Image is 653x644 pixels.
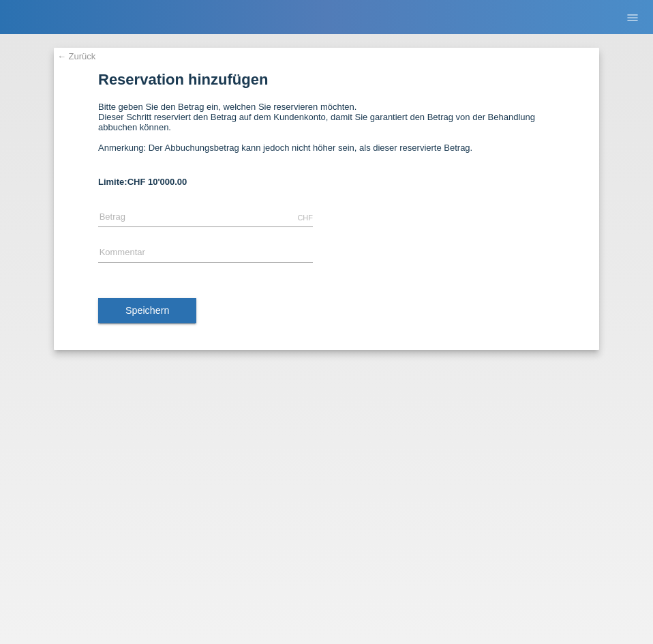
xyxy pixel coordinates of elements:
a: ← Zurück [57,51,95,61]
h1: Reservation hinzufügen [98,71,555,88]
div: Bitte geben Sie den Betrag ein, welchen Sie reservieren möchten. Dieser Schritt reserviert den Be... [98,102,555,163]
span: Speichern [125,305,169,316]
b: Limite: [98,177,187,187]
div: CHF [297,214,313,222]
span: CHF 10'000.00 [127,177,187,187]
button: Speichern [98,298,196,324]
i: menu [626,11,639,25]
a: menu [619,13,646,21]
